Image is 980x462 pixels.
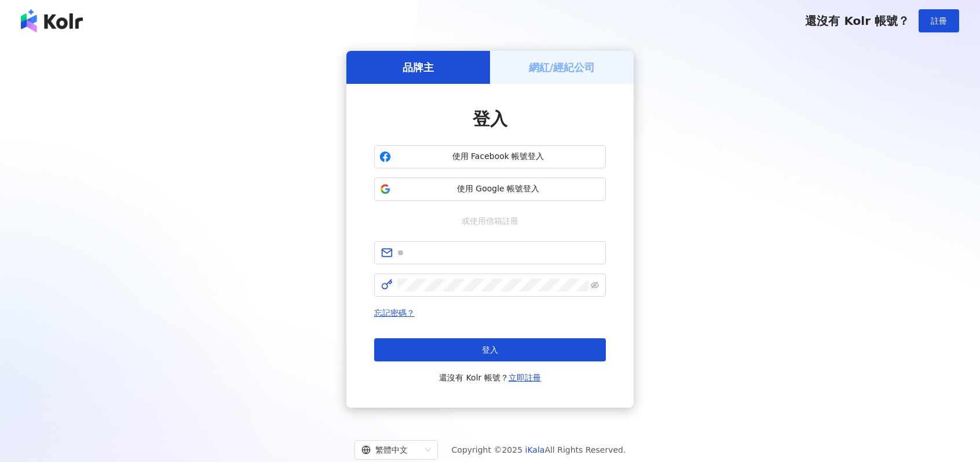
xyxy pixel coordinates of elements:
[439,371,541,385] span: 還沒有 Kolr 帳號？
[374,338,606,361] button: 登入
[374,145,606,168] button: 使用 Facebook 帳號登入
[525,445,545,454] a: iKala
[374,178,606,201] button: 使用 Google 帳號登入
[529,60,595,75] h5: 網紅/經紀公司
[591,281,599,289] span: eye-invisible
[21,9,83,32] img: logo
[403,60,434,75] h5: 品牌主
[396,151,601,162] span: 使用 Facebook 帳號登入
[931,16,947,25] span: 註冊
[396,183,601,195] span: 使用 Google 帳號登入
[482,345,498,354] span: 登入
[454,215,526,227] span: 或使用信箱註冊
[509,373,541,382] a: 立即註冊
[473,109,507,129] span: 登入
[361,441,420,459] div: 繁體中文
[374,308,415,317] a: 忘記密碼？
[805,14,909,28] span: 還沒有 Kolr 帳號？
[919,9,959,32] button: 註冊
[452,443,626,457] span: Copyright © 2025 All Rights Reserved.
